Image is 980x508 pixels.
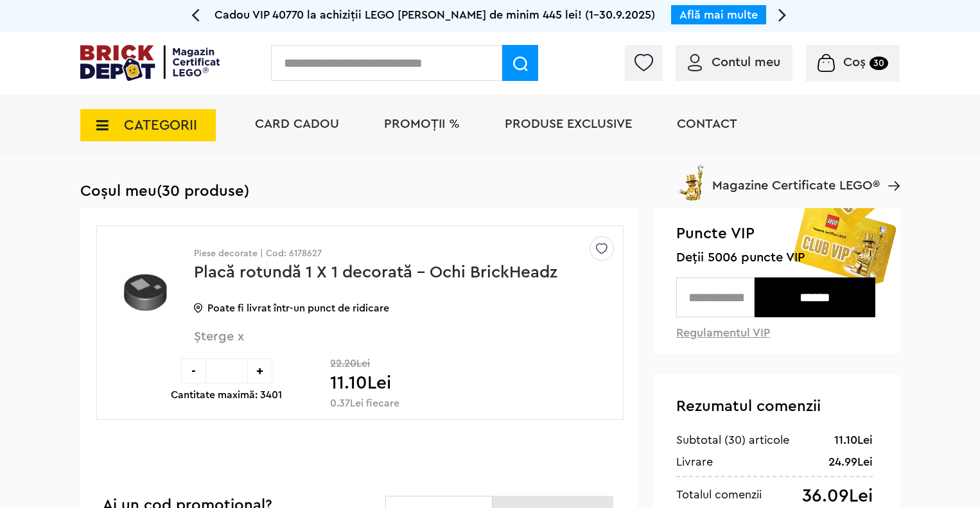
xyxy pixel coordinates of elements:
small: 30 [870,57,888,70]
span: (30 produse) [157,184,249,199]
a: Contul meu [688,56,780,69]
span: CATEGORII [124,118,197,132]
span: Contul meu [712,56,780,69]
span: Coș [843,56,866,69]
p: 0.37Lei fiecare [330,398,399,408]
div: 11.10Lei [834,432,873,448]
a: Contact [677,118,737,130]
span: 11.10Lei [330,374,391,392]
div: - [181,358,206,383]
div: 36.09Lei [802,487,873,505]
div: 24.99Lei [828,454,873,469]
span: Deții 5006 puncte VIP [676,250,878,265]
a: Placă rotundă 1 X 1 decorată - Ochi BrickHeadz [194,264,557,281]
div: Livrare [676,454,713,469]
span: Șterge x [194,330,572,358]
a: Produse exclusive [505,118,632,130]
span: 22.20Lei [330,358,391,369]
p: Piese decorate | Cod: 6178627 [194,249,604,258]
div: + [247,358,272,383]
div: Subtotal (30) articole [676,432,789,448]
a: Regulamentul VIP [676,327,770,338]
h1: Coșul meu [80,182,900,200]
span: Rezumatul comenzii [676,399,821,414]
p: Poate fi livrat într-un punct de ridicare [194,303,604,313]
img: Placă rotundă 1 X 1 decorată - Ochi BrickHeadz [106,244,185,340]
a: Card Cadou [255,118,339,130]
div: Totalul comenzii [676,487,762,502]
span: Puncte VIP [676,224,878,244]
a: PROMOȚII % [384,118,460,130]
span: Cadou VIP 40770 la achiziții LEGO [PERSON_NAME] de minim 445 lei! (1-30.9.2025) [214,9,655,21]
a: Află mai multe [679,9,758,21]
p: Cantitate maximă: 3401 [171,390,282,400]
